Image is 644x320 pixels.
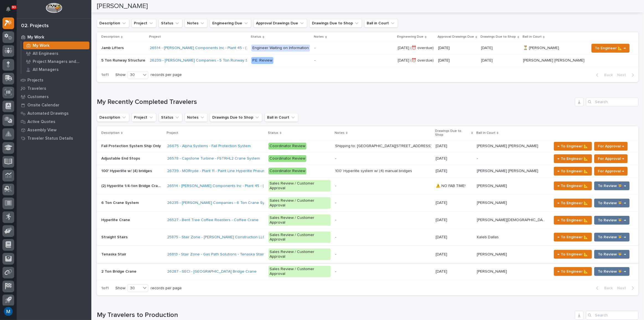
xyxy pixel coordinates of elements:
p: Fall Protection System Ship Only [101,143,162,149]
button: ← To Engineer 📐 [554,216,592,225]
p: Description [101,130,120,136]
div: - [335,252,336,257]
p: Tenaska Stair [101,251,127,257]
p: [DATE] [481,45,494,50]
button: To Review 👨‍🏭 → [594,250,630,259]
button: Next [615,73,638,78]
button: Ball in Court [265,113,298,122]
p: records per page [151,73,182,77]
tr: 6 Ton Crane System6 Ton Crane System 26235 - [PERSON_NAME] Companies - 6 Ton Crane System Sales R... [97,194,638,212]
a: 26675 - Alpha Systems - Fall Protection System [167,144,251,149]
p: 93 [12,5,16,9]
button: ← To Engineer 📐 [554,267,592,276]
button: Notes [185,113,208,122]
p: 100' Hyperlite w/ (4) bridges [101,168,153,173]
div: Sales Review / Customer Approval [268,249,331,260]
p: [DATE] [436,143,448,149]
div: - [335,156,336,161]
p: [DATE] (⏰ overdue) [398,45,435,50]
span: ← To Engineer 📐 [557,234,588,240]
div: 02. Projects [21,23,49,29]
p: [PERSON_NAME] [477,199,508,205]
a: 26813 - Stair Zone - Gas Path Solutions - Tenaska Stair [167,252,264,257]
p: Show [115,73,125,77]
a: Assembly View [17,126,91,134]
a: Projects [17,76,91,84]
span: To Review 👨‍🏭 → [598,183,626,189]
span: To Review 👨‍🏭 → [598,234,626,240]
tr: (2) Hyperlite 1/4-ton Bridge Cranes(2) Hyperlite 1/4-ton Bridge Cranes 26514 - [PERSON_NAME] Comp... [97,177,638,194]
button: ← To Engineer 📐 [554,142,592,151]
a: 25875 - Stair Zone - [PERSON_NAME] Construction LLC - Straight Stairs - [GEOGRAPHIC_DATA] [167,235,335,240]
p: [PERSON_NAME] [477,251,508,257]
tr: Fall Protection System Ship OnlyFall Protection System Ship Only 26675 - Alpha Systems - Fall Pro... [97,140,638,152]
div: Engineer Waiting on Information [251,45,310,52]
tr: 100' Hyperlite w/ (4) bridges100' Hyperlite w/ (4) bridges 26739 - MORryde - Plant 11 - Paint Lin... [97,165,638,177]
p: Adjustable End Stops [101,155,141,161]
p: Customers [27,94,49,99]
p: Status [251,34,261,40]
a: Traveler Status Details [17,134,91,142]
p: Drawings Due to Shop [435,128,470,138]
p: - [477,155,479,161]
p: Ball in Court [523,34,542,40]
span: To Review 👨‍🏭 → [598,200,626,206]
p: All Engineers [33,51,58,56]
a: 26527 - Bent Tree Coffee Roasters - Coffee Crane [167,218,258,222]
p: Status [268,130,278,136]
span: For Approval → [598,168,624,175]
span: For Approval → [598,143,624,150]
p: Engineering Due [397,34,423,40]
span: To Review 👨‍🏭 → [598,251,626,258]
span: For Approval → [598,155,624,162]
p: [DATE] [438,58,477,63]
div: - [314,58,315,63]
tr: 5 Ton Runway Structure5 Ton Runway Structure 26239 - [PERSON_NAME] Companies - 5 Ton Runway Struc... [97,54,638,67]
p: [DATE] (⏰ overdue) [398,57,435,63]
button: To Engineer 📐 → [591,44,630,53]
button: ← To Engineer 📐 [554,181,592,190]
button: For Approval → [594,167,628,176]
p: 5 Ton Runway Structure [101,57,146,63]
tr: 2 Ton Bridge Crane2 Ton Bridge Crane 26287 - SECI - [GEOGRAPHIC_DATA] Bridge Crane Sales Review /... [97,263,638,280]
div: Shipping to: [GEOGRAPHIC_DATA][STREET_ADDRESS] [PERSON_NAME] [PHONE_NUMBER] [335,144,431,149]
div: - [335,184,336,188]
div: Sales Review / Customer Approval [268,232,331,243]
button: ← To Engineer 📐 [554,154,592,163]
tr: Jamb LiftersJamb Lifters 26514 - [PERSON_NAME] Components Inc - Plant 45 - (2) Hyperlite ¼ ton br... [97,42,638,54]
div: 30 [128,72,141,78]
div: Search [586,98,638,106]
a: My Work [17,33,91,41]
button: ← To Engineer 📐 [554,233,592,242]
span: ← To Engineer 📐 [557,217,588,224]
p: Onsite Calendar [27,103,60,108]
tr: Straight StairsStraight Stairs 25875 - Stair Zone - [PERSON_NAME] Construction LLC - Straight Sta... [97,229,638,246]
button: Project [131,19,156,28]
button: ← To Engineer 📐 [554,250,592,259]
a: All Engineers [21,50,91,57]
p: Active Quotes [27,119,55,124]
a: Travelers [17,84,91,93]
p: 6 Ton Crane System [101,199,140,205]
div: Coordinator Review [268,155,306,162]
p: My Work [33,43,50,48]
p: Traveler Status Details [27,136,73,141]
a: All Managers [21,66,91,73]
p: ⏳ [PERSON_NAME] [523,45,560,50]
a: 26514 - [PERSON_NAME] Components Inc - Plant 45 - (2) Hyperlite ¼ ton bridge cranes; 24’ x 60’ [150,46,321,50]
button: To Review 👨‍🏭 → [594,216,630,225]
a: Project Managers and Engineers [21,58,91,65]
p: [DATE] [436,268,448,274]
span: Next [617,73,629,78]
div: Coordinator Review [268,168,306,175]
button: Drawings Due to Shop [210,113,262,122]
p: [DATE] [481,57,494,63]
div: Search [586,311,638,320]
button: Notifications [2,3,14,15]
tr: Adjustable End StopsAdjustable End Stops 26578 - Capstone Turbine - FSTRHL2 Crane System Coordina... [97,152,638,165]
p: records per page [151,286,182,291]
button: Drawings Due to Shop [309,19,362,28]
div: Coordinator Review [268,143,306,150]
a: Active Quotes [17,117,91,126]
button: To Review 👨‍🏭 → [594,199,630,208]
